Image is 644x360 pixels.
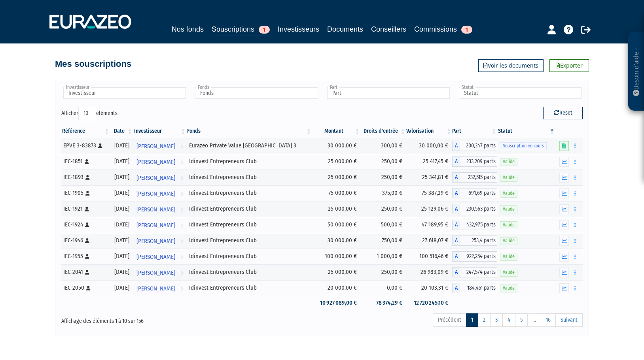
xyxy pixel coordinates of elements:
[55,59,131,69] h4: Mes souscriptions
[500,237,517,245] span: Valide
[406,138,452,154] td: 30 000,00 €
[133,138,187,154] a: [PERSON_NAME]
[133,201,187,217] a: [PERSON_NAME]
[361,264,407,280] td: 250,00 €
[361,138,407,154] td: 300,00 €
[136,281,175,296] span: [PERSON_NAME]
[406,249,452,264] td: 100 516,46 €
[113,236,131,245] div: [DATE]
[460,188,497,198] span: 691,69 parts
[63,252,108,260] div: IEC-1955
[406,185,452,201] td: 75 387,29 €
[113,205,131,213] div: [DATE]
[312,264,361,280] td: 25 000,00 €
[452,141,497,151] div: A - Eurazeo Private Value Europe 3
[259,26,270,34] span: 1
[452,156,460,167] span: A
[113,189,131,197] div: [DATE]
[460,267,497,277] span: 247,574 parts
[172,24,204,35] a: Nos fonds
[49,15,131,29] img: 1732889491-logotype_eurazeo_blanc_rvb.png
[85,207,89,211] i: [Français] Personne physique
[555,313,583,327] a: Suivant
[406,170,452,185] td: 25 341,81 €
[452,236,460,246] span: A
[371,24,406,35] a: Conseillers
[98,143,102,148] i: [Français] Personne physique
[502,313,515,327] a: 4
[500,285,517,292] span: Valide
[189,268,309,276] div: Idinvest Entrepreneurs Club
[189,173,309,181] div: Idinvest Entrepreneurs Club
[541,313,556,327] a: 16
[478,59,544,72] a: Voir les documents
[452,204,497,214] div: A - Idinvest Entrepreneurs Club
[86,286,91,290] i: [Français] Personne physique
[312,296,361,310] td: 10 927 089,00 €
[189,236,309,245] div: Idinvest Entrepreneurs Club
[312,170,361,185] td: 25 000,00 €
[452,172,460,183] span: A
[63,173,108,181] div: IEC-1893
[312,217,361,233] td: 50 000,00 €
[133,233,187,249] a: [PERSON_NAME]
[460,220,497,230] span: 432,975 parts
[478,313,491,327] a: 2
[406,233,452,249] td: 27 618,07 €
[452,204,460,214] span: A
[312,233,361,249] td: 30 000,00 €
[406,217,452,233] td: 47 189,95 €
[63,189,108,197] div: IEC-1905
[180,218,183,233] i: Voir l'investisseur
[327,24,363,35] a: Documents
[515,313,528,327] a: 5
[500,174,517,181] span: Valide
[406,154,452,170] td: 25 417,45 €
[133,124,187,138] th: Investisseur: activer pour trier la colonne par ordre croissant
[460,251,497,262] span: 922,254 parts
[63,268,108,276] div: IEC-2041
[133,154,187,170] a: [PERSON_NAME]
[136,234,175,249] span: [PERSON_NAME]
[460,156,497,167] span: 233,209 parts
[113,252,131,260] div: [DATE]
[460,172,497,183] span: 232,515 parts
[361,201,407,217] td: 250,00 €
[452,283,497,293] div: A - Idinvest Entrepreneurs Club
[85,270,89,275] i: [Français] Personne physique
[113,173,131,181] div: [DATE]
[63,141,108,150] div: EPVE 3-83873
[61,107,117,120] label: Afficher éléments
[136,155,175,170] span: [PERSON_NAME]
[361,233,407,249] td: 750,00 €
[632,36,641,107] p: Besoin d'aide ?
[78,107,96,120] select: Afficheréléments
[452,251,497,262] div: A - Idinvest Entrepreneurs Club
[85,159,89,164] i: [Français] Personne physique
[63,221,108,229] div: IEC-1924
[133,185,187,201] a: [PERSON_NAME]
[85,238,89,243] i: [Français] Personne physique
[189,252,309,260] div: Idinvest Entrepreneurs Club
[189,221,309,229] div: Idinvest Entrepreneurs Club
[61,124,110,138] th: Référence : activer pour trier la colonne par ordre croissant
[500,221,517,229] span: Valide
[136,266,175,280] span: [PERSON_NAME]
[361,280,407,296] td: 0,00 €
[549,59,589,72] a: Exporter
[452,267,460,277] span: A
[136,218,175,233] span: [PERSON_NAME]
[133,264,187,280] a: [PERSON_NAME]
[543,107,583,119] button: Reset
[110,124,133,138] th: Date: activer pour trier la colonne par ordre croissant
[361,154,407,170] td: 250,00 €
[63,205,108,213] div: IEC-1921
[189,189,309,197] div: Idinvest Entrepreneurs Club
[113,268,131,276] div: [DATE]
[136,250,175,264] span: [PERSON_NAME]
[452,188,460,198] span: A
[452,267,497,277] div: A - Idinvest Entrepreneurs Club
[278,24,319,35] a: Investisseurs
[500,269,517,276] span: Valide
[180,155,183,170] i: Voir l'investisseur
